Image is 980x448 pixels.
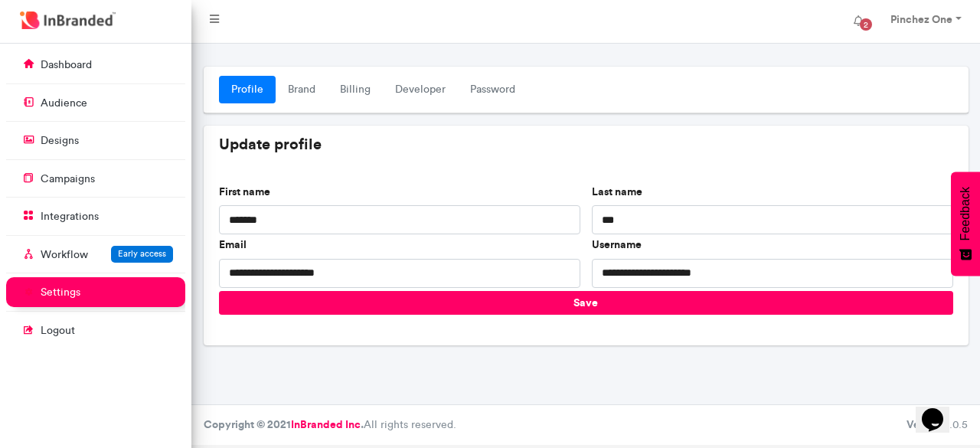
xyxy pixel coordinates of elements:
[219,291,953,315] button: Save
[41,96,87,111] p: audience
[6,240,185,269] a: WorkflowEarly access
[41,172,95,187] p: campaigns
[41,57,92,73] p: dashboard
[191,404,980,445] footer: All rights reserved.
[204,417,364,431] strong: Copyright © 2021 .
[916,387,965,433] iframe: chat widget
[890,12,952,26] strong: Pinchez One
[16,8,119,33] img: InBranded Logo
[6,50,185,79] a: dashboard
[959,187,972,240] span: Feedback
[6,164,185,193] a: campaigns
[41,209,99,224] p: integrations
[6,201,185,231] a: integrations
[841,6,875,37] button: 2
[41,285,80,300] p: settings
[41,323,75,338] p: logout
[219,185,270,200] label: First name
[951,172,980,276] button: Feedback - Show survey
[592,185,642,200] label: Last name
[118,248,166,259] span: Early access
[276,76,328,103] a: Brand
[41,247,88,263] p: Workflow
[6,88,185,117] a: audience
[458,76,528,103] a: Password
[291,417,361,431] a: InBranded Inc
[875,6,974,37] a: Pinchez One
[41,133,79,149] p: designs
[592,237,642,253] label: Username
[328,76,383,103] a: Billing
[219,237,247,253] label: Email
[6,277,185,306] a: settings
[219,76,276,103] a: Profile
[906,417,968,433] div: 3.0.5
[906,417,943,431] b: Version
[860,18,872,31] span: 2
[383,76,458,103] a: Developer
[219,135,953,153] h5: Update profile
[6,126,185,155] a: designs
